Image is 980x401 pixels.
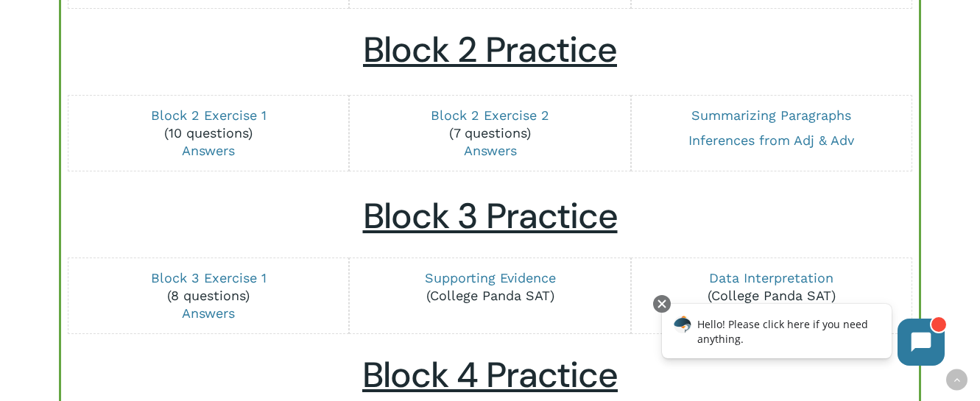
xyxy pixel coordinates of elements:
u: Block 3 Practice [363,193,618,239]
p: (College Panda SAT) [359,269,621,305]
a: Inferences from Adj & Adv [688,132,854,148]
a: Block 2 Exercise 2 [431,107,549,123]
a: Summarizing Paragraphs [691,107,851,123]
a: Block 2 Exercise 1 [151,107,267,123]
p: (8 questions) [77,269,339,322]
p: (7 questions) [359,107,621,160]
a: Answers [182,305,235,321]
iframe: Chatbot [646,292,959,380]
a: Answers [464,143,517,158]
u: Block 4 Practice [362,352,618,398]
a: Supporting Evidence [425,270,556,285]
a: Data Interpretation [709,270,833,285]
a: Block 3 Exercise 1 [151,270,267,285]
p: (10 questions) [77,107,339,160]
a: Answers [182,143,235,158]
u: Block 2 Practice [363,26,617,73]
p: (College Panda SAT) [640,269,903,305]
